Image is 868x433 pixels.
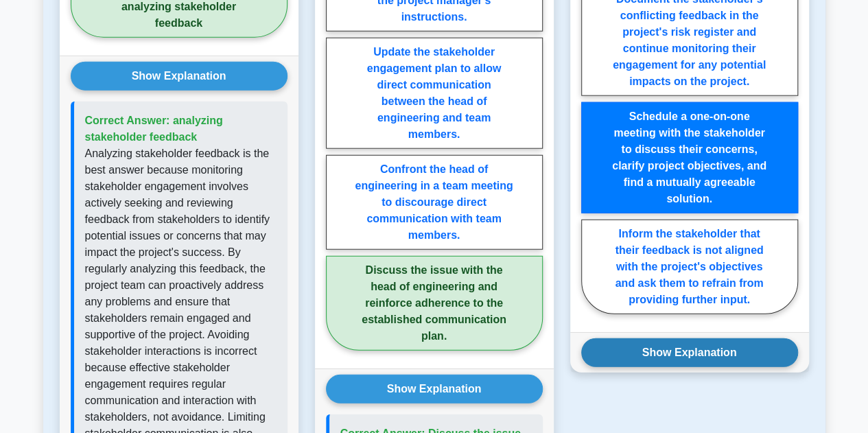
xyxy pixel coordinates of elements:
[581,102,798,213] label: Schedule a one-on-one meeting with the stakeholder to discuss their concerns, clarify project obj...
[71,62,288,91] button: Show Explanation
[326,38,543,149] label: Update the stakeholder engagement plan to allow direct communication between the head of engineer...
[326,375,543,403] button: Show Explanation
[581,338,798,367] button: Show Explanation
[85,115,223,143] span: Correct Answer: analyzing stakeholder feedback
[326,256,543,351] label: Discuss the issue with the head of engineering and reinforce adherence to the established communi...
[326,155,543,250] label: Confront the head of engineering in a team meeting to discourage direct communication with team m...
[581,220,798,314] label: Inform the stakeholder that their feedback is not aligned with the project's objectives and ask t...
